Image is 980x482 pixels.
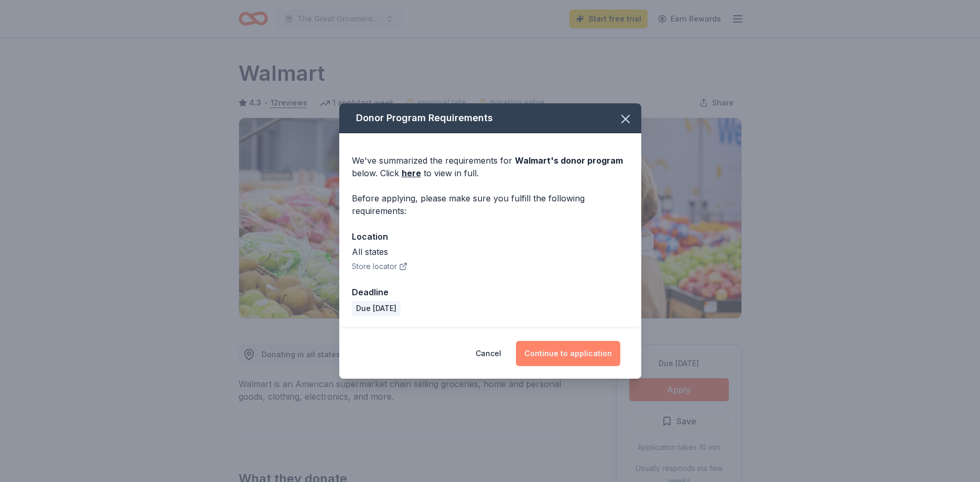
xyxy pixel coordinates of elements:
[352,285,629,299] div: Deadline
[402,167,421,179] a: here
[352,154,629,179] div: We've summarized the requirements for below. Click to view in full.
[352,230,629,243] div: Location
[352,192,629,217] div: Before applying, please make sure you fulfill the following requirements:
[352,260,407,273] button: Store locator
[476,341,501,366] button: Cancel
[339,103,641,133] div: Donor Program Requirements
[352,245,629,258] div: All states
[515,155,623,166] span: Walmart 's donor program
[352,301,401,316] div: Due [DATE]
[516,341,620,366] button: Continue to application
